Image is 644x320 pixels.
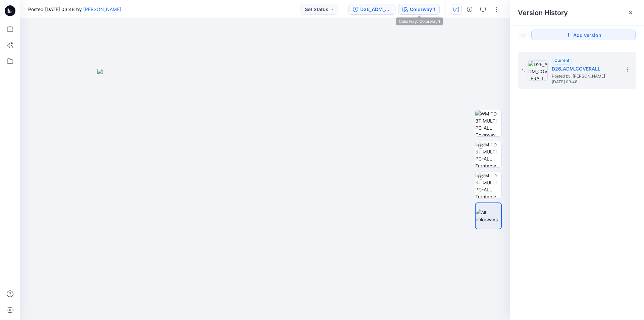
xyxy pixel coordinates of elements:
[475,172,501,198] img: WM TD 3T MULTI PC-ALL Turntable with Avatar
[554,58,569,63] span: Current
[475,110,501,136] img: WM TD 3T MULTI PC-ALL Colorway wo Avatar
[398,4,440,15] button: Colorway 1
[552,73,619,80] span: Posted by: Gayan Hettiarachchi
[628,10,633,15] button: Close
[464,4,475,15] button: Details
[552,80,619,84] span: [DATE] 03:48
[28,6,121,13] span: Posted [DATE] 03:48 by
[475,141,501,167] img: WM TD 3T MULTI PC-ALL Turntable with Avatar
[83,6,121,12] a: [PERSON_NAME]
[518,30,529,40] button: Show Hidden Versions
[522,67,525,74] span: 1.
[410,6,435,13] div: Colorway 1
[528,60,548,81] img: D26_ADM_COVERALL
[348,4,395,15] button: D26_ADM_COVERALL
[552,65,619,73] h5: D26_ADM_COVERALL
[531,30,636,40] button: Add version
[476,209,501,223] img: All colorways
[518,9,568,17] span: Version History
[360,6,391,13] div: D26_ADM_COVERALL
